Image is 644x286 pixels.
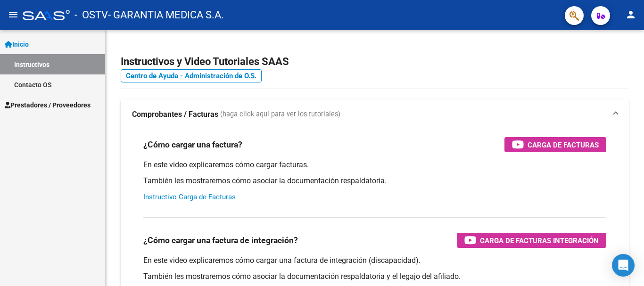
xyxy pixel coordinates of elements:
div: Open Intercom Messenger [612,254,635,277]
h3: ¿Cómo cargar una factura? [143,138,242,151]
a: Centro de Ayuda - Administración de O.S. [121,69,262,82]
p: También les mostraremos cómo asociar la documentación respaldatoria y el legajo del afiliado. [143,271,606,282]
p: En este video explicaremos cómo cargar una factura de integración (discapacidad). [143,255,606,266]
p: En este video explicaremos cómo cargar facturas. [143,160,606,170]
h3: ¿Cómo cargar una factura de integración? [143,234,298,247]
span: Prestadores / Proveedores [5,100,91,110]
h2: Instructivos y Video Tutoriales SAAS [121,53,629,71]
button: Carga de Facturas Integración [457,233,606,248]
button: Carga de Facturas [504,137,606,152]
span: - GARANTIA MEDICA S.A. [108,5,224,25]
span: (haga click aquí para ver los tutoriales) [220,109,340,120]
p: También les mostraremos cómo asociar la documentación respaldatoria. [143,176,606,186]
mat-expansion-panel-header: Comprobantes / Facturas (haga click aquí para ver los tutoriales) [121,99,629,130]
span: - OSTV [74,5,108,25]
strong: Comprobantes / Facturas [132,109,218,120]
span: Carga de Facturas Integración [480,235,599,246]
span: Inicio [5,39,29,49]
span: Carga de Facturas [528,139,599,151]
mat-icon: menu [8,9,19,20]
mat-icon: person [625,9,636,20]
a: Instructivo Carga de Facturas [143,193,236,201]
